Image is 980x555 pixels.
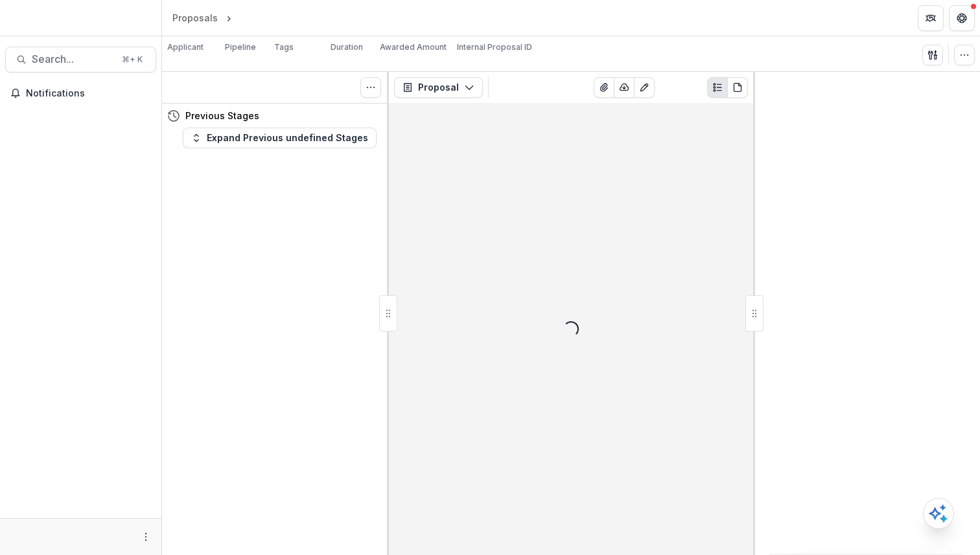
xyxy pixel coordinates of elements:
[167,41,204,53] p: Applicant
[923,498,954,529] button: Open AI Assistant
[380,41,447,53] p: Awarded Amount
[119,52,145,67] div: ⌘ + K
[5,83,156,104] button: Notifications
[274,41,294,53] p: Tags
[225,41,256,53] p: Pipeline
[394,77,483,98] button: Proposal
[331,41,363,53] p: Duration
[185,109,259,122] h4: Previous Stages
[360,77,381,98] button: Toggle View Cancelled Tasks
[727,77,748,98] button: PDF view
[26,88,151,99] span: Notifications
[183,128,377,148] button: Expand Previous undefined Stages
[949,5,975,31] button: Get Help
[167,8,223,27] a: Proposals
[707,77,728,98] button: Plaintext view
[918,5,944,31] button: Partners
[634,77,655,98] button: Edit as form
[457,41,532,53] p: Internal Proposal ID
[32,53,114,65] span: Search...
[594,77,614,98] button: View Attached Files
[167,8,290,27] nav: breadcrumb
[138,529,154,545] button: More
[172,11,218,25] div: Proposals
[5,47,156,73] button: Search...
